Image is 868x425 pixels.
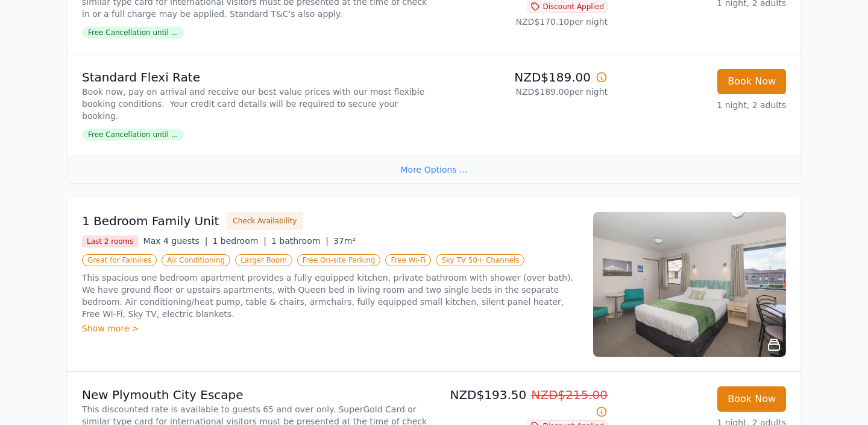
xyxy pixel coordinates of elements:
p: NZD$170.10 per night [439,16,608,28]
p: 1 night, 2 adults [617,99,786,111]
span: 1 bathroom | [271,236,329,246]
p: This spacious one bedroom apartment provides a fully equipped kitchen, private bathroom with show... [82,272,579,320]
span: Discount Applied [527,1,608,13]
span: 1 bedroom | [212,236,266,246]
button: Book Now [717,69,786,94]
span: Sky TV 50+ Channels [436,254,524,266]
span: Last 2 rooms [82,235,139,248]
button: Check Availability [226,212,303,230]
span: Air Conditioning [162,254,230,266]
div: Show more > [82,322,579,334]
div: More Options ... [68,156,800,183]
p: NZD$193.50 [439,386,608,420]
span: Max 4 guests | [143,236,208,246]
p: Book now, pay on arrival and receive our best value prices with our most flexible booking conditi... [82,86,429,122]
h3: 1 Bedroom Family Unit [82,212,219,229]
span: 37m² [333,236,356,246]
p: NZD$189.00 per night [439,86,608,98]
span: Free On-site Parking [297,254,381,266]
span: Free Cancellation until ... [82,129,184,141]
button: Book Now [717,386,786,412]
span: NZD$215.00 [531,388,608,402]
span: Larger Room [235,254,292,266]
span: Free Wi-Fi [385,254,431,266]
p: New Plymouth City Escape [82,386,429,403]
span: Great for Families [82,254,157,266]
p: NZD$189.00 [439,69,608,86]
span: Free Cancellation until ... [82,27,184,39]
p: Standard Flexi Rate [82,69,429,86]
